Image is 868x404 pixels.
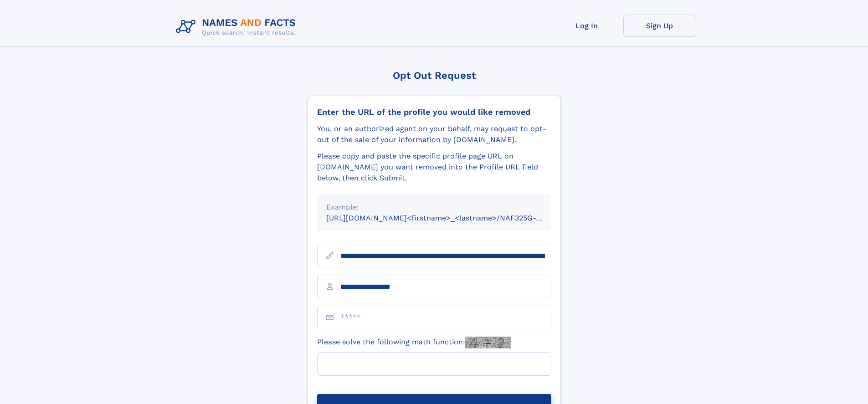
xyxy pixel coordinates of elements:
[623,15,696,37] a: Sign Up
[172,15,303,39] img: Logo Names and Facts
[317,107,551,117] div: Enter the URL of the profile you would like removed
[308,70,561,81] div: Opt Out Request
[317,337,511,348] label: Please solve the following math function:
[317,123,551,145] div: You, or an authorized agent on your behalf, may request to opt-out of the sale of your informatio...
[317,151,551,184] div: Please copy and paste the specific profile page URL on [DOMAIN_NAME] you want removed into the Pr...
[326,214,569,222] small: [URL][DOMAIN_NAME]<firstname>_<lastname>/NAF325G-xxxxxxxx
[550,15,623,37] a: Log In
[326,202,542,213] div: Example:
